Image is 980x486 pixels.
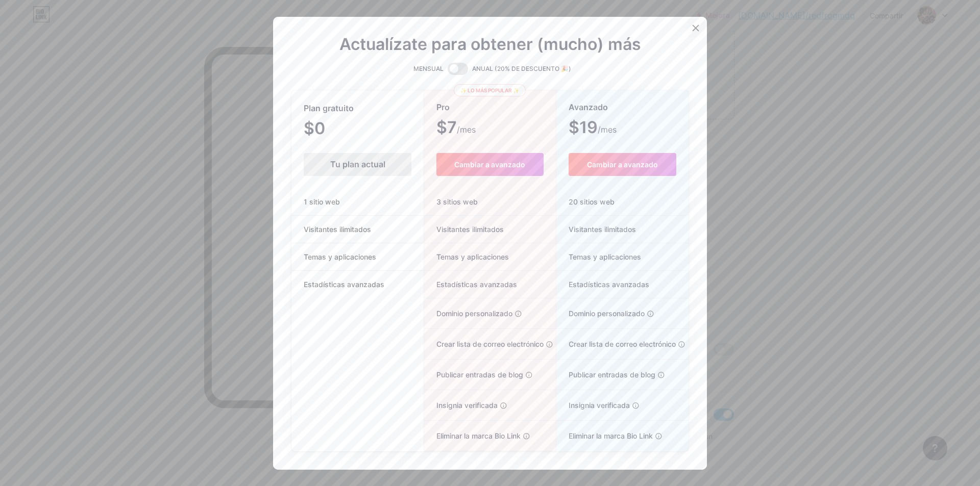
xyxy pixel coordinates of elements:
[436,197,478,206] font: 3 sitios web
[569,280,649,289] font: Estadísticas avanzadas
[472,65,571,72] font: ANUAL (20% DE DESCUENTO 🎉)
[460,87,519,93] font: ✨ Lo más popular ✨
[436,225,504,234] font: Visitantes ilimitados
[436,252,509,261] font: Temas y aplicaciones
[436,117,457,137] font: $7
[587,160,658,169] font: Cambiar a avanzado
[304,118,325,138] font: $0
[436,340,544,348] font: Crear lista de correo electrónico
[569,252,641,261] font: Temas y aplicaciones
[569,431,653,440] font: Eliminar la marca Bio Link
[569,401,630,410] font: Insignia verificada
[436,280,517,289] font: Estadísticas avanzadas
[304,197,340,206] font: 1 sitio web
[304,252,376,261] font: Temas y aplicaciones
[413,65,444,72] font: MENSUAL
[304,280,384,289] font: Estadísticas avanzadas
[569,309,645,318] font: Dominio personalizado
[569,340,676,348] font: Crear lista de correo electrónico
[339,34,641,54] font: Actualízate para obtener (mucho) más
[454,160,525,169] font: Cambiar a avanzado
[436,153,543,176] button: Cambiar a avanzado
[457,124,476,135] font: /mes
[304,103,354,113] font: Plan gratuito
[569,370,655,379] font: Publicar entradas de blog
[304,225,371,234] font: Visitantes ilimitados
[330,159,385,169] font: Tu plan actual
[569,197,615,206] font: 20 sitios web
[436,102,450,112] font: Pro
[569,153,676,176] button: Cambiar a avanzado
[569,117,598,137] font: $19
[436,401,498,410] font: Insignia verificada
[436,370,523,379] font: Publicar entradas de blog
[569,225,636,234] font: Visitantes ilimitados
[436,309,512,318] font: Dominio personalizado
[569,102,608,112] font: Avanzado
[436,431,521,440] font: Eliminar la marca Bio Link
[598,124,617,135] font: /mes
